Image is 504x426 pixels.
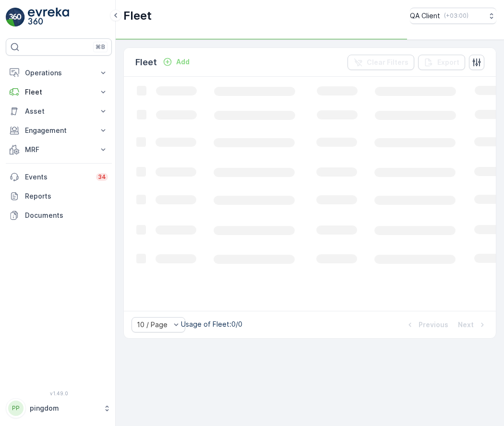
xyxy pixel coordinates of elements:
[6,390,112,396] span: v 1.49.0
[457,319,488,331] button: Next
[410,11,440,21] p: QA Client
[96,43,105,51] p: ⌘B
[8,401,24,416] div: PP
[25,211,108,220] p: Documents
[348,55,414,70] button: Clear Filters
[181,319,242,329] p: Usage of Fleet : 0/0
[6,167,112,187] a: Events34
[159,56,193,68] button: Add
[444,12,468,20] p: ( +03:00 )
[135,56,157,69] p: Fleet
[437,58,459,67] p: Export
[25,106,93,116] p: Asset
[25,87,93,97] p: Fleet
[123,8,152,24] p: Fleet
[28,8,69,27] img: logo_light-DOdMpM7g.png
[25,145,93,154] p: MRF
[410,8,496,24] button: QA Client(+03:00)
[419,320,448,330] p: Previous
[30,403,98,413] p: pingdom
[6,398,112,418] button: PPpingdom
[6,83,112,102] button: Fleet
[25,191,108,201] p: Reports
[418,55,465,70] button: Export
[6,8,25,27] img: logo
[458,320,474,330] p: Next
[6,121,112,140] button: Engagement
[6,206,112,225] a: Documents
[25,126,93,135] p: Engagement
[25,68,93,78] p: Operations
[6,102,112,121] button: Asset
[404,319,449,331] button: Previous
[6,140,112,159] button: MRF
[25,172,90,182] p: Events
[6,63,112,83] button: Operations
[6,187,112,206] a: Reports
[98,173,106,181] p: 34
[176,57,190,67] p: Add
[367,58,408,67] p: Clear Filters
